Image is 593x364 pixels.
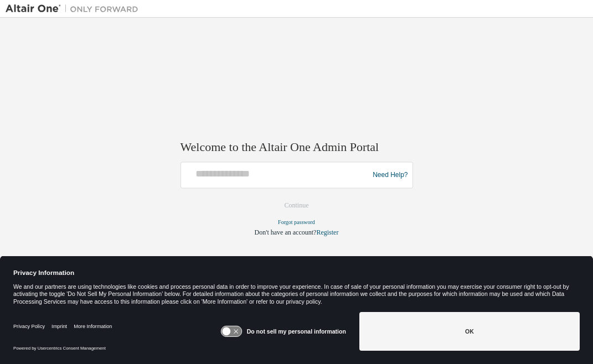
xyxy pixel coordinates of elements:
[181,139,413,155] h2: Welcome to the Altair One Admin Portal
[373,175,408,175] a: Need Help?
[278,220,315,226] a: Forgot password
[316,229,338,237] a: Register
[255,229,317,237] span: Don't have an account?
[6,3,144,14] img: Altair One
